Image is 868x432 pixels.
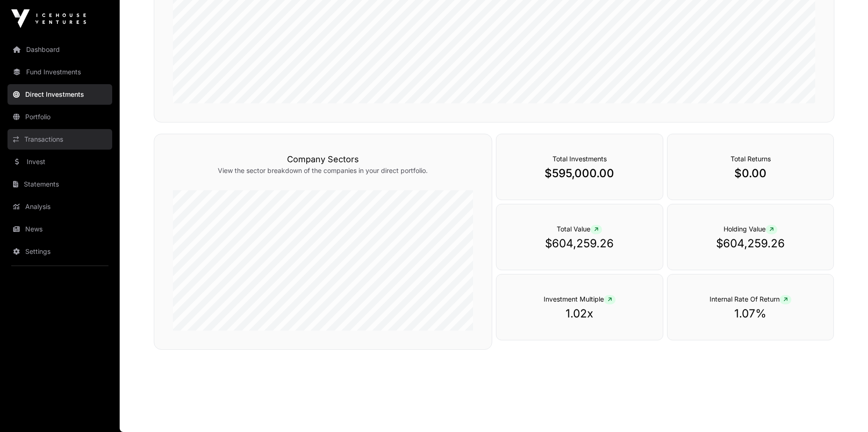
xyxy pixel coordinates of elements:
[821,387,868,432] iframe: Chat Widget
[7,174,112,194] a: Statements
[686,166,815,181] p: $0.00
[7,107,112,127] a: Portfolio
[686,236,815,251] p: $604,259.26
[731,155,771,163] span: Total Returns
[173,166,473,175] p: View the sector breakdown of the companies in your direct portfolio.
[7,196,112,217] a: Analysis
[515,236,644,251] p: $604,259.26
[7,39,112,60] a: Dashboard
[515,166,644,181] p: $595,000.00
[7,241,112,262] a: Settings
[552,155,607,163] span: Total Investments
[7,84,112,105] a: Direct Investments
[7,129,112,150] a: Transactions
[544,295,616,303] span: Investment Multiple
[724,225,777,233] span: Holding Value
[557,225,602,233] span: Total Value
[173,153,473,166] h3: Company Sectors
[7,151,112,172] a: Invest
[515,306,644,321] p: 1.02x
[686,306,815,321] p: 1.07%
[7,219,112,239] a: News
[710,295,791,303] span: Internal Rate Of Return
[7,62,112,82] a: Fund Investments
[11,9,86,28] img: Icehouse Ventures Logo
